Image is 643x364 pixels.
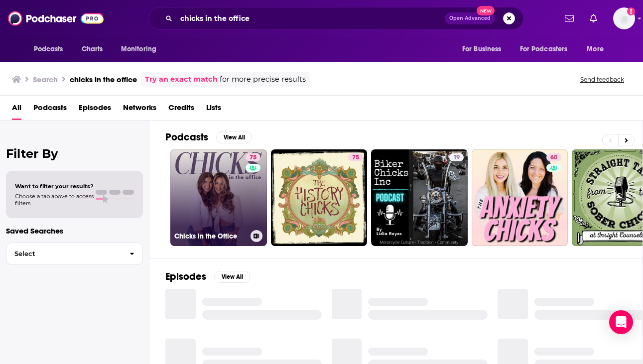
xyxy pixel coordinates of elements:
a: 75Chicks in the Office [170,149,267,246]
button: Open AdvancedNew [445,12,495,24]
h3: Chicks in the Office [174,232,247,241]
img: User Profile [613,7,635,29]
span: 75 [352,153,359,163]
a: PodcastsView All [165,131,252,143]
h3: Search [33,75,58,84]
h2: Podcasts [165,131,208,143]
button: open menu [580,40,616,59]
span: Charts [82,42,103,56]
a: Episodes [79,100,111,120]
span: Logged in as alignPR [613,7,635,29]
span: Select [6,250,122,257]
a: Podcasts [33,100,67,120]
button: Select [6,243,143,265]
img: Podchaser - Follow, Share and Rate Podcasts [8,9,104,28]
a: All [12,100,21,120]
a: Try an exact match [145,74,218,85]
span: 75 [250,153,257,163]
span: New [477,6,495,15]
a: 75 [348,153,363,161]
a: Credits [168,100,194,120]
h3: chicks in the office [70,75,137,84]
a: EpisodesView All [165,270,250,283]
p: Saved Searches [6,226,143,236]
div: Open Intercom Messenger [609,310,633,334]
span: Podcasts [34,42,63,56]
a: 19 [371,149,468,246]
a: Charts [75,40,109,59]
button: open menu [114,40,169,59]
h2: Filter By [6,146,143,161]
span: For Podcasters [520,42,568,56]
a: 60 [472,149,568,246]
span: More [587,42,604,56]
button: View All [216,131,252,143]
button: open menu [27,40,76,59]
button: open menu [514,40,582,59]
a: Networks [123,100,156,120]
span: 60 [550,153,557,163]
h2: Episodes [165,270,206,283]
span: Monitoring [121,42,156,56]
a: 75 [246,153,260,161]
a: Show notifications dropdown [561,10,578,27]
button: open menu [455,40,514,59]
span: Want to filter your results? [15,183,94,190]
a: Show notifications dropdown [586,10,601,27]
span: Open Advanced [449,16,491,21]
div: Search podcasts, credits, & more... [149,7,523,30]
button: Show profile menu [613,7,635,29]
span: 19 [453,153,460,163]
span: for more precise results [220,74,306,85]
a: Lists [206,100,221,120]
a: 75 [271,149,368,246]
input: Search podcasts, credits, & more... [176,10,445,26]
svg: Add a profile image [627,7,635,15]
button: View All [214,271,250,283]
span: For Business [462,42,502,56]
a: 19 [449,153,464,161]
button: Send feedback [577,75,627,84]
span: Choose a tab above to access filters. [15,193,94,207]
a: 60 [546,153,561,161]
